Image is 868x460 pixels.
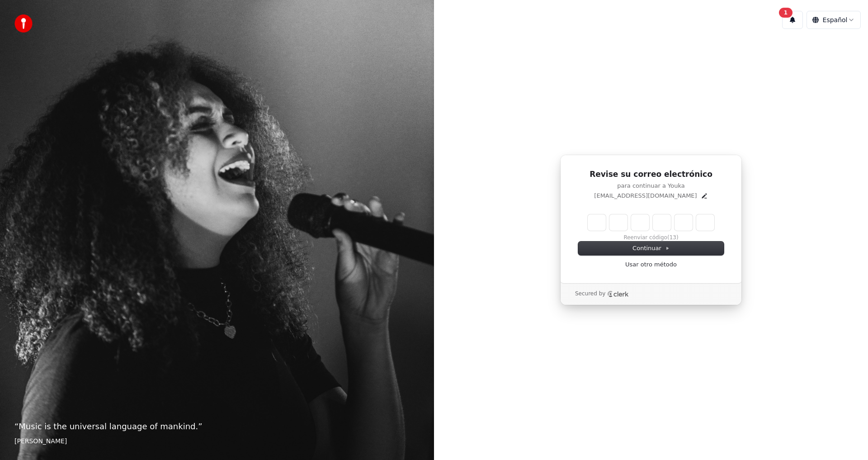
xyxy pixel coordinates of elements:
[594,192,697,200] p: [EMAIL_ADDRESS][DOMAIN_NAME]
[701,192,708,199] button: Edit
[625,261,677,269] a: Usar otro método
[14,14,33,33] img: youka
[779,8,793,18] div: 1
[14,436,420,446] footer: [PERSON_NAME]
[14,420,420,433] p: “ Music is the universal language of mankind. ”
[588,214,714,231] input: Enter verification code
[578,169,724,180] h1: Revise su correo electrónico
[607,291,629,297] a: Clerk logo
[578,242,724,255] button: Continuar
[782,11,803,29] button: 1
[632,244,670,252] span: Continuar
[575,290,605,298] p: Secured by
[578,182,724,190] p: para continuar a Youka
